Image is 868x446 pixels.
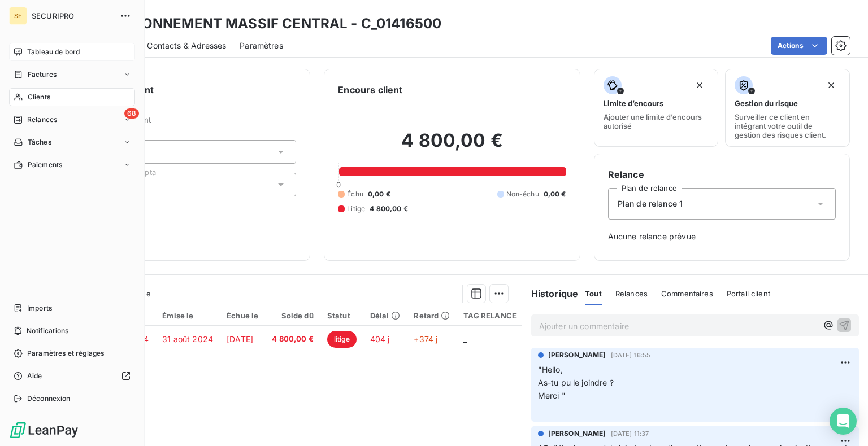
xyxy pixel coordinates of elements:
img: Logo LeanPay [9,421,79,439]
span: Contacts & Adresses [147,40,226,51]
span: 4 800,00 € [272,334,314,345]
span: Plan de relance 1 [618,198,683,209]
span: "Hello, [538,365,563,374]
button: Limite d’encoursAjouter une limite d’encours autorisé [594,69,719,147]
span: _ [463,334,467,344]
div: SE [9,7,27,25]
span: Relances [27,115,57,125]
span: +374 j [414,334,437,344]
span: 0,00 € [368,189,390,199]
span: Merci " [538,391,566,400]
span: 31 août 2024 [162,334,213,344]
span: Relances [615,289,648,298]
span: Échu [347,189,363,199]
span: Limite d’encours [604,99,663,108]
button: Actions [771,37,827,55]
span: Factures [28,69,57,80]
span: Portail client [727,289,770,298]
span: Aucune relance prévue [608,231,836,242]
div: Statut [327,311,357,320]
span: Tableau de bord [27,47,80,57]
div: Solde dû [272,311,314,320]
h6: Relance [608,168,836,181]
div: TAG RELANCE [463,311,530,320]
div: Open Intercom Messenger [830,408,857,435]
span: Notifications [27,326,68,336]
h3: ENVIRONNEMENT MASSIF CENTRAL - C_01416500 [99,14,441,34]
span: Gestion du risque [735,99,798,108]
div: Retard [414,311,450,320]
span: 4 800,00 € [370,204,408,214]
h2: 4 800,00 € [338,129,566,163]
span: Non-échu [506,189,539,199]
span: 404 j [370,334,390,344]
span: Aide [27,371,42,381]
span: litige [327,331,357,348]
div: Délai [370,311,401,320]
span: 0 [336,180,341,189]
h6: Informations client [68,83,296,97]
span: 68 [124,108,139,119]
span: Tâches [28,137,51,147]
span: Surveiller ce client en intégrant votre outil de gestion des risques client. [735,112,840,139]
a: Aide [9,367,135,385]
span: Propriétés Client [91,115,296,131]
span: [DATE] [227,334,253,344]
h6: Historique [522,287,579,300]
div: Échue le [227,311,258,320]
div: Émise le [162,311,213,320]
span: Paramètres [240,40,283,51]
span: Déconnexion [27,393,71,404]
span: Clients [28,92,50,102]
span: Paramètres et réglages [27,348,104,358]
button: Gestion du risqueSurveiller ce client en intégrant votre outil de gestion des risques client. [725,69,850,147]
span: SECURIPRO [32,11,113,20]
span: Paiements [28,160,62,170]
span: [PERSON_NAME] [548,428,606,439]
span: Tout [585,289,602,298]
span: [DATE] 16:55 [611,352,651,358]
span: Litige [347,204,365,214]
span: Imports [27,303,52,313]
h6: Encours client [338,83,402,97]
span: As-tu pu le joindre ? [538,378,614,387]
span: 0,00 € [544,189,566,199]
span: [PERSON_NAME] [548,350,606,360]
span: Commentaires [661,289,713,298]
span: Ajouter une limite d’encours autorisé [604,112,709,130]
span: [DATE] 11:37 [611,430,649,437]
